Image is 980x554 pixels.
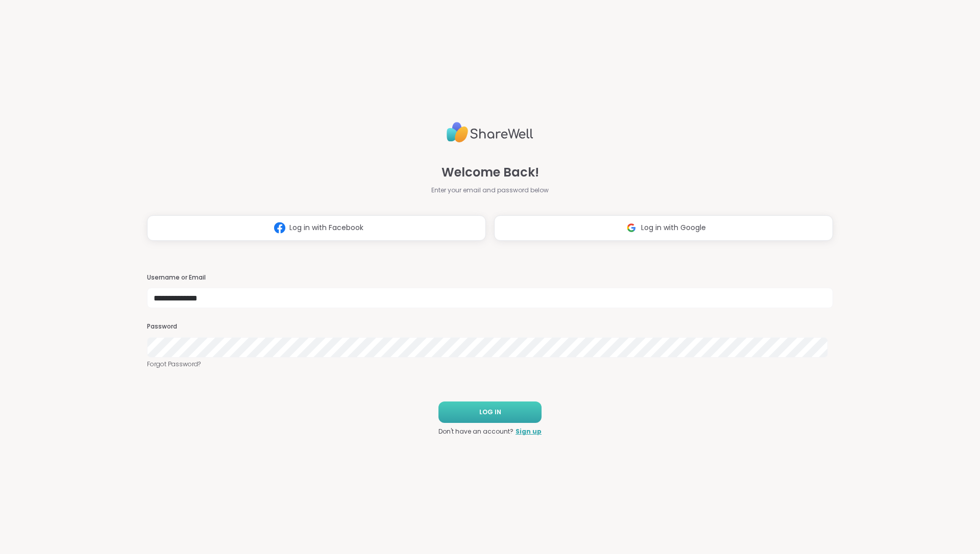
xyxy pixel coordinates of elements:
a: Sign up [516,427,542,436]
h3: Username or Email [147,273,833,282]
img: ShareWell Logomark [270,218,289,237]
img: ShareWell Logo [447,118,533,147]
img: ShareWell Logomark [622,218,641,237]
span: Log in with Facebook [289,222,363,233]
span: Log in with Google [641,222,706,233]
span: Don't have an account? [438,427,513,436]
h3: Password [147,322,833,331]
span: LOG IN [479,408,501,417]
span: Welcome Back! [442,163,539,182]
a: Forgot Password? [147,360,833,369]
span: Enter your email and password below [431,186,549,195]
button: LOG IN [438,401,542,423]
button: Log in with Google [494,215,833,241]
button: Log in with Facebook [147,215,486,241]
